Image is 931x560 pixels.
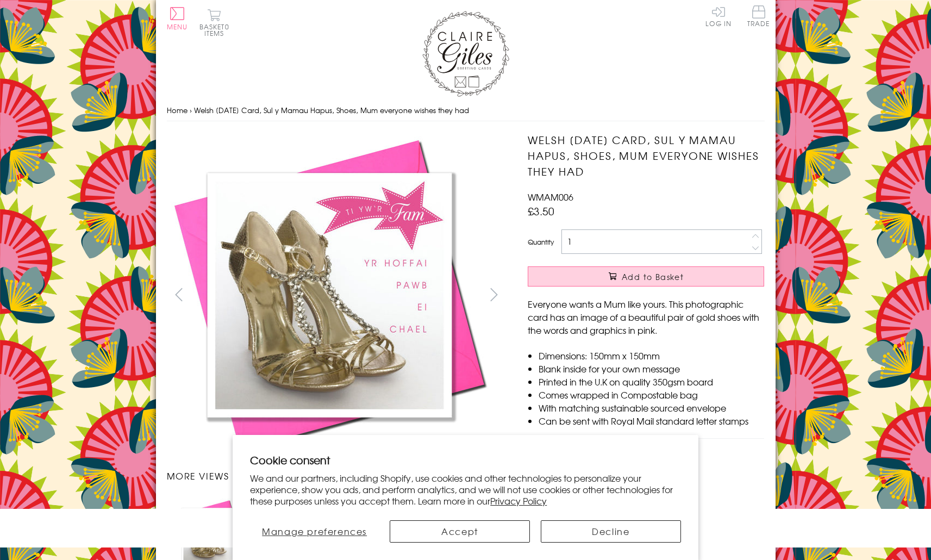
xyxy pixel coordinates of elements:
[622,271,684,282] span: Add to Basket
[262,525,367,538] span: Manage preferences
[167,282,191,307] button: prev
[204,22,229,38] span: 0 items
[190,105,192,115] span: ›
[482,282,506,307] button: next
[528,132,764,179] h1: Welsh [DATE] Card, Sul y Mamau Hapus, Shoes, Mum everyone wishes they had
[747,5,770,27] span: Trade
[167,105,188,115] a: Home
[250,452,681,468] h2: Cookie consent
[528,297,764,337] p: Everyone wants a Mum like yours. This photographic card has an image of a beautiful pair of gold ...
[539,349,764,362] li: Dimensions: 150mm x 150mm
[528,266,764,287] button: Add to Basket
[490,494,547,507] a: Privacy Policy
[194,105,469,115] span: Welsh [DATE] Card, Sul y Mamau Hapus, Shoes, Mum everyone wishes they had
[167,132,493,458] img: Welsh Mother's Day Card, Sul y Mamau Hapus, Shoes, Mum everyone wishes they had
[167,22,188,32] span: Menu
[167,469,507,482] h3: More views
[422,11,509,97] img: Claire Giles Greetings Cards
[250,520,379,543] button: Manage preferences
[250,472,681,506] p: We and our partners, including Shopify, use cookies and other technologies to personalize your ex...
[539,375,764,388] li: Printed in the U.K on quality 350gsm board
[167,99,765,122] nav: breadcrumbs
[539,414,764,427] li: Can be sent with Royal Mail standard letter stamps
[705,5,732,27] a: Log In
[199,9,229,36] button: Basket0 items
[541,520,681,543] button: Decline
[528,237,554,247] label: Quantity
[528,203,554,219] span: £3.50
[539,388,764,401] li: Comes wrapped in Compostable bag
[747,5,770,29] a: Trade
[390,520,530,543] button: Accept
[539,401,764,414] li: With matching sustainable sourced envelope
[539,362,764,375] li: Blank inside for your own message
[528,190,573,203] span: WMAM006
[167,7,188,30] button: Menu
